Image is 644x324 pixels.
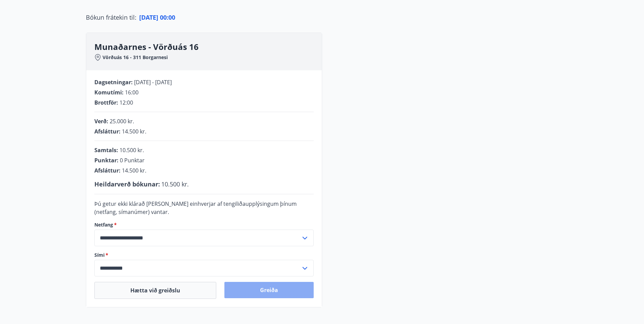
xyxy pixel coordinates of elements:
h3: Munaðarnes - Vörðuás 16 [94,41,322,53]
span: Dagsetningar : [94,78,133,86]
span: 10.500 kr. [119,146,144,154]
span: 14.500 kr. [122,128,146,135]
span: Brottför : [94,99,118,106]
span: Samtals : [94,146,118,154]
span: 25.000 kr. [110,118,134,125]
span: Verð : [94,118,108,125]
span: Bókun frátekin til : [86,13,136,22]
span: Afsláttur : [94,128,121,135]
label: Netfang [94,221,314,228]
span: Þú getur ekki klárað [PERSON_NAME] einhverjar af tengiliðaupplýsingum þínum (netfang, símanúmer) ... [94,200,297,216]
span: Heildarverð bókunar : [94,180,160,188]
span: 16:00 [125,89,139,96]
span: Vörðuás 16 - 311 Borgarnesi [103,54,168,61]
span: Afsláttur : [94,167,121,174]
span: 0 Punktar [120,157,145,164]
button: Greiða [224,282,314,298]
span: [DATE] 00:00 [139,13,175,21]
span: 10.500 kr. [161,180,189,188]
span: [DATE] - [DATE] [134,78,172,86]
span: 12:00 [119,99,133,106]
span: Komutími : [94,89,124,96]
label: Sími [94,252,314,258]
span: Punktar : [94,157,118,164]
span: 14.500 kr. [122,167,146,174]
button: Hætta við greiðslu [94,282,216,299]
